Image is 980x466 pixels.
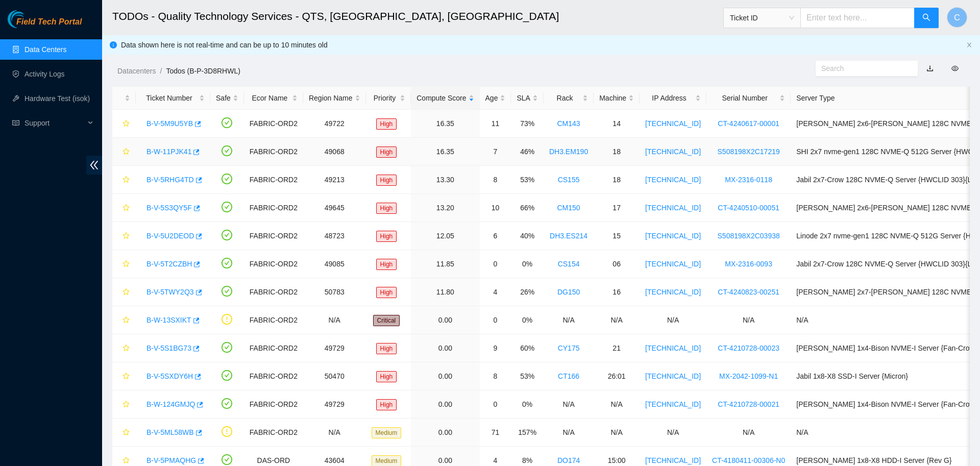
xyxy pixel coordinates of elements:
[411,334,479,362] td: 0.00
[549,148,588,156] a: DH3.EM190
[122,316,130,325] span: star
[146,372,193,380] a: B-V-5SXDY6H
[557,288,580,296] a: DG150
[122,429,130,437] span: star
[645,119,701,128] a: [TECHNICAL_ID]
[557,119,580,128] a: CM143
[511,110,543,138] td: 73%
[645,372,701,380] a: [TECHNICAL_ID]
[24,94,90,103] a: Hardware Test (isok)
[511,306,543,334] td: 0%
[146,260,192,268] a: B-V-5T2CZBH
[947,7,967,28] button: C
[118,228,130,244] button: star
[480,166,511,194] td: 8
[645,288,701,296] a: [TECHNICAL_ID]
[718,232,780,240] a: S508198X2C03938
[800,8,915,28] input: Enter text here...
[376,371,397,382] span: High
[706,306,791,334] td: N/A
[8,10,52,28] img: Akamai Technologies
[122,345,130,353] span: star
[122,401,130,409] span: star
[146,400,195,408] a: B-W-124GMJQ
[303,278,366,306] td: 50783
[480,278,511,306] td: 4
[222,145,232,156] span: check-circle
[244,278,303,306] td: FABRIC-ORD2
[122,176,130,184] span: star
[376,146,397,158] span: High
[480,138,511,166] td: 7
[718,148,780,156] a: S508198X2C17219
[919,60,941,77] button: download
[480,250,511,278] td: 0
[594,278,640,306] td: 16
[244,306,303,334] td: FABRIC-ORD2
[544,419,594,447] td: N/A
[951,65,959,72] span: eye
[511,419,543,447] td: 157%
[146,428,194,436] a: B-V-5ML58WB
[511,138,543,166] td: 46%
[160,67,162,75] span: /
[558,344,580,352] a: CY175
[118,143,130,160] button: star
[303,334,366,362] td: 49729
[12,119,19,127] span: read
[557,204,580,212] a: CM150
[376,175,397,186] span: High
[511,278,543,306] td: 26%
[718,119,779,128] a: CT-4240617-00001
[222,230,232,240] span: check-circle
[645,176,701,184] a: [TECHNICAL_ID]
[511,334,543,362] td: 60%
[122,457,130,465] span: star
[303,166,366,194] td: 49213
[594,138,640,166] td: 18
[376,203,397,214] span: High
[411,166,479,194] td: 13.30
[511,222,543,250] td: 40%
[954,11,960,24] span: C
[718,400,779,408] a: CT-4210728-00021
[222,286,232,297] span: check-circle
[16,17,82,27] span: Field Tech Portal
[122,204,130,212] span: star
[645,232,701,240] a: [TECHNICAL_ID]
[122,120,130,128] span: star
[718,344,779,352] a: CT-4210728-00023
[645,400,701,408] a: [TECHNICAL_ID]
[303,362,366,390] td: 50470
[376,399,397,410] span: High
[222,426,232,437] span: exclamation-circle
[480,306,511,334] td: 0
[594,194,640,222] td: 17
[966,42,972,48] span: close
[118,171,130,188] button: star
[411,278,479,306] td: 11.80
[303,250,366,278] td: 49085
[645,148,701,156] a: [TECHNICAL_ID]
[303,306,366,334] td: N/A
[146,344,191,352] a: B-V-5S1BG73
[719,372,778,380] a: MX-2042-1099-N1
[594,390,640,419] td: N/A
[303,138,366,166] td: 49068
[244,250,303,278] td: FABRIC-ORD2
[645,204,701,212] a: [TECHNICAL_ID]
[118,200,130,216] button: star
[725,176,772,184] a: MX-2316-0118
[594,306,640,334] td: N/A
[24,70,65,78] a: Activity Logs
[222,314,232,325] span: exclamation-circle
[118,368,130,384] button: star
[411,110,479,138] td: 16.35
[376,231,397,242] span: High
[122,373,130,381] span: star
[244,390,303,419] td: FABRIC-ORD2
[244,110,303,138] td: FABRIC-ORD2
[24,45,66,54] a: Data Centers
[645,260,701,268] a: [TECHNICAL_ID]
[480,390,511,419] td: 0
